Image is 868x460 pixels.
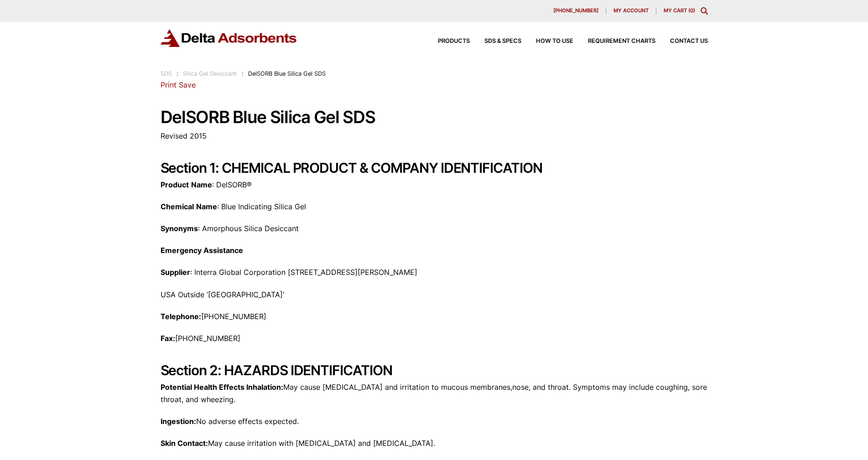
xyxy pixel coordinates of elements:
[161,29,297,47] img: Delta Adsorbents
[161,222,708,235] p: : Amorphous Silica Desiccant
[161,312,201,321] strong: Telephone:
[161,439,208,448] strong: Skin Contact:
[191,180,212,189] strong: Name
[161,332,708,345] p: [PHONE_NUMBER]
[655,38,708,44] a: Contact Us
[196,202,217,211] strong: Name
[423,38,470,44] a: Products
[183,70,237,77] a: Silica Gel Desiccant
[161,70,172,77] a: SDS
[161,202,194,211] strong: Chemical
[573,38,655,44] a: Requirement Charts
[161,268,190,277] strong: Supplier
[161,381,708,406] p: May cause [MEDICAL_DATA] and irritation to mucous membranes,nose, and throat. Symptoms may includ...
[521,38,573,44] a: How to Use
[161,179,708,345] div: Page 1
[546,7,606,15] a: [PHONE_NUMBER]
[161,437,708,450] p: May cause irritation with [MEDICAL_DATA] and [MEDICAL_DATA].
[161,224,198,233] strong: Synonyms
[161,382,283,392] strong: Potential Health Effects Inhalation:
[242,70,244,77] span: :
[438,38,470,44] span: Products
[670,38,708,44] span: Contact Us
[470,38,521,44] a: SDS & SPECS
[161,362,708,378] h2: Section 2: HAZARDS IDENTIFICATION
[161,246,243,255] strong: Emergency Assistance
[248,70,326,77] span: DelSORB Blue Silica Gel SDS
[613,8,649,13] span: My account
[690,7,693,14] span: 0
[161,417,196,426] strong: Ingestion:
[553,8,598,13] span: [PHONE_NUMBER]
[161,415,708,428] p: No adverse effects expected.
[536,38,573,44] span: How to Use
[161,130,708,142] p: Revised 2015
[179,80,196,89] a: Save
[177,70,178,77] span: :
[161,80,177,89] a: Print
[606,7,656,15] a: My account
[161,310,708,323] p: [PHONE_NUMBER]
[161,160,708,176] h2: Section 1: CHEMICAL PRODUCT & COMPANY IDENTIFICATION
[664,7,695,14] a: My Cart (0)
[161,201,708,213] p: : Blue Indicating Silica Gel
[161,179,708,191] p: : DelSORB®
[161,289,708,301] p: USA Outside ‘[GEOGRAPHIC_DATA]’
[588,38,655,44] span: Requirement Charts
[161,334,175,343] strong: Fax:
[161,180,189,189] strong: Product
[701,7,708,15] div: Toggle Modal Content
[161,266,708,279] p: : Interra Global Corporation [STREET_ADDRESS][PERSON_NAME]
[484,38,521,44] span: SDS & SPECS
[161,108,708,127] h1: DelSORB Blue Silica Gel SDS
